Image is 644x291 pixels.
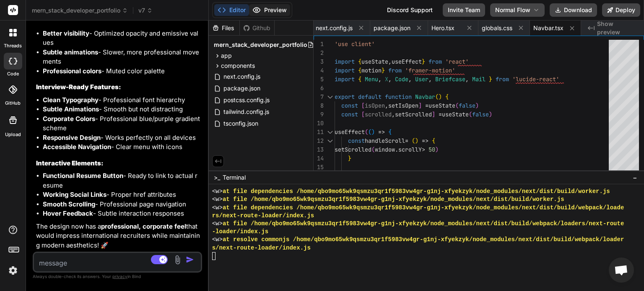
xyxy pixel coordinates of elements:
span: ) [435,146,439,153]
label: threads [4,42,22,49]
span: at file dependencies /home/qbo9mo65wk9qsmzu3qr1f5983vw4gr-g1nj-xfyekzyk/node_modules/next/dist/bu... [223,204,624,212]
span: ) [489,111,492,118]
span: tailwind.config.js [223,107,270,117]
span: export [335,93,355,100]
span: Navbar.tsx [533,24,563,32]
span: ( [455,102,459,109]
div: Discord Support [382,3,438,17]
span: mern_stack_developer_portfolio [32,6,128,15]
li: - Optimized opacity and emissive values [43,29,200,48]
div: 4 [314,66,324,75]
span: Mail [472,75,486,83]
span: = [439,111,442,118]
strong: Working Social Links [43,191,106,198]
span: 'use client' [335,40,375,48]
span: Navbar [415,93,435,100]
strong: Interview-Ready Features: [36,83,121,91]
p: Always double-check its answers. Your in Bind [33,273,202,281]
li: - Proper href attributes [43,190,200,200]
div: 8 [314,101,324,110]
span: next.config.js [223,72,261,82]
li: - Professional blue/purple gradient scheme [43,114,200,133]
span: at file dependencies /home/qbo9mo65wk9qsmzu3qr1f5983vw4gr-g1nj-xfyekzyk/node_modules/next/dist/bu... [223,188,610,196]
div: 11 [314,128,324,136]
strong: Professional colors [43,67,101,75]
span: − [633,173,637,182]
span: at file /home/qbo9mo65wk9qsmzu3qr1f5983vw4gr-g1nj-xfyekzyk/node_modules/next/dist/build/webpack/l... [223,220,624,228]
span: false [472,111,489,118]
span: setScrolled [335,146,371,153]
span: useState [361,58,388,65]
span: const [341,102,358,109]
span: { [358,67,361,74]
span: ) [475,102,479,109]
span: scrollY [398,146,422,153]
div: 9 [314,110,324,119]
span: setIsOpen [388,102,418,109]
strong: Corporate Colors [43,115,95,123]
div: Github [240,24,274,32]
li: - Works perfectly on all devices [43,133,200,143]
span: Code [395,75,408,83]
button: Editor [214,4,249,16]
span: s/next-route-loader/index.js [212,244,311,252]
div: 14 [314,154,324,163]
div: 15 [314,163,324,172]
span: const [341,111,358,118]
span: 'framer-motion' [405,67,455,74]
span: 'lucide-react' [512,75,559,83]
span: => [422,137,428,144]
span: window [375,146,395,153]
span: Menu [365,75,378,83]
span: import [335,58,355,65]
div: 3 [314,57,324,66]
span: , [428,75,432,83]
span: ] [432,111,435,118]
span: = [425,102,428,109]
span: ( [412,137,415,144]
span: Normal Flow [495,6,530,14]
span: at resolve commonjs /home/qbo9mo65wk9qsmzu3qr1f5983vw4gr-g1nj-xfyekzyk/node_modules/next/dist/bui... [223,236,624,244]
span: motion [361,67,382,74]
span: import [335,75,355,83]
span: [ [361,111,365,118]
span: ( [365,128,368,136]
span: useEffect [392,58,422,65]
strong: Smooth Scrolling [43,200,95,208]
div: Click to collapse the range. [325,128,335,136]
strong: professional, corporate feel [101,222,186,230]
li: - Smooth but not distracting [43,105,200,114]
span: { [432,137,435,144]
span: <w> [212,236,223,244]
span: rs/next-route-loader/index.js [212,212,314,220]
span: ( [469,111,472,118]
span: { [445,93,449,100]
div: 1 [314,40,324,49]
strong: Better visibility [43,29,89,37]
span: X [385,75,388,83]
span: = [405,137,408,144]
button: Deploy [602,3,640,17]
span: <w> [212,188,223,196]
span: => [378,128,385,136]
span: from [496,75,509,83]
strong: Responsive Design [43,134,101,142]
li: - Muted color palette [43,67,200,76]
span: Briefcase [435,75,465,83]
span: , [385,102,388,109]
span: } [489,75,492,83]
span: . [395,146,398,153]
button: Invite Team [443,3,485,17]
div: 6 [314,84,324,93]
span: { [388,128,392,136]
span: import [335,67,355,74]
div: 7 [314,93,324,101]
span: ] [418,102,422,109]
div: Click to collapse the range. [325,136,335,145]
li: - Slower, more professional movements [43,48,200,67]
span: <w> [212,220,223,228]
div: 13 [314,145,324,154]
span: useState [428,102,455,109]
span: { [358,75,361,83]
strong: Clean Typography [43,96,99,104]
